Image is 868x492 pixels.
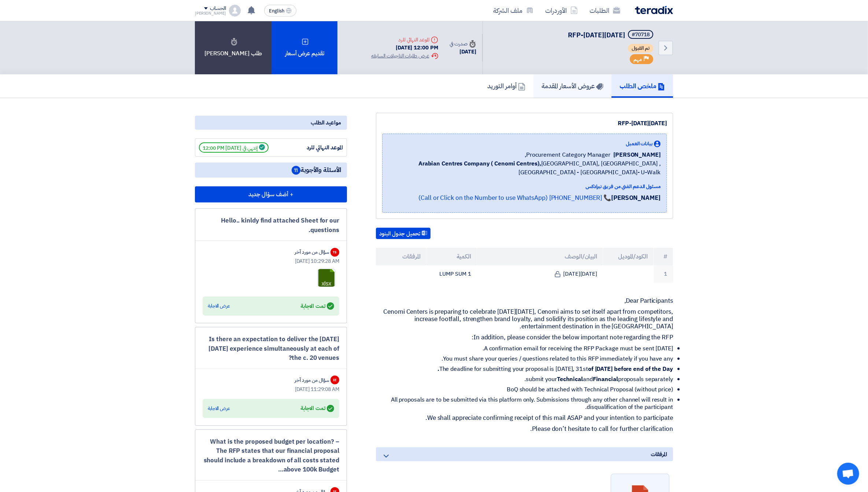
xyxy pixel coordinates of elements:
th: الكمية [426,248,477,265]
span: مهم [634,56,642,63]
p: We shall appreciate confirming receipt of this mail ASAP and your intention to participate. [376,414,673,422]
div: تمت الاجابة [300,403,334,414]
span: [PERSON_NAME] [613,150,661,159]
p: Dear Participants, [376,297,673,305]
span: المرفقات [651,450,667,458]
li: A confirmation email for receiving the RFP Package must be sent [DATE]. [382,345,673,352]
div: صدرت في [450,40,476,48]
div: طلب [PERSON_NAME] [195,21,272,74]
b: Arabian Centres Company ( Cenomi Centres), [418,159,541,168]
div: سؤال من مورد آخر [295,248,329,256]
a: ملخص الطلب [612,74,673,98]
span: RFP-[DATE][DATE] [568,30,625,40]
div: مسئول الدعم الفني من فريق تيرادكس [388,183,661,190]
img: profile_test.png [229,5,241,16]
span: بيانات العميل [626,140,653,148]
a: عروض الأسعار المقدمة [533,74,612,98]
div: الموعد النهائي للرد [288,143,343,152]
h5: عروض الأسعار المقدمة [542,82,603,90]
span: [GEOGRAPHIC_DATA], [GEOGRAPHIC_DATA] ,[GEOGRAPHIC_DATA] - [GEOGRAPHIC_DATA]- U-Walk [388,159,661,177]
strong: [PERSON_NAME] [611,193,661,202]
strong: of [DATE] before end of the Day. [437,365,673,373]
img: Teradix logo [635,6,673,14]
div: #70718 [632,32,650,37]
div: تمت الاجابة [300,301,334,311]
h5: RFP-Saudi National Day 2025 [568,30,655,40]
div: [DATE] [450,48,476,56]
p: In addition, please consider the below important note regarding the RFP: [376,334,673,341]
h5: أوامر التوريد [487,82,525,90]
p: Please don’t hesitate to call for further clarification. [376,425,673,433]
div: TS [330,248,339,257]
p: Cenomi Centers is preparing to celebrate [DATE][DATE], Cenomi aims to set itself apart from compe... [376,308,673,330]
h5: ملخص الطلب [620,82,665,90]
a: الطلبات [584,2,626,19]
span: English [269,8,284,14]
div: عرض طلبات التاجيلات السابقه [371,52,438,60]
div: What is the proposed budget per location? – The RFP states that our financial proposal should inc... [203,437,339,474]
th: البيان/الوصف [477,248,603,265]
div: عرض الاجابة [208,405,230,412]
td: [DATE][DATE] [477,265,603,283]
button: تحميل جدول البنود [376,228,431,239]
strong: Financial [593,375,618,384]
li: The deadline for submitting your proposal is [DATE], 31st [382,365,673,373]
a: الأوردرات [539,2,584,19]
div: RFP-[DATE][DATE] [382,119,667,128]
button: + أضف سؤال جديد [195,186,347,202]
a: ملف الشركة [487,2,539,19]
div: IE [330,376,339,384]
a: Open chat [837,463,859,485]
span: تم القبول [628,44,653,53]
a: أوامر التوريد [479,74,533,98]
div: مواعيد الطلب [195,116,347,130]
span: إنتهي في [DATE] 12:00 PM [199,142,269,153]
div: [DATE] 10:29:28 AM [203,257,339,265]
li: You must share your queries / questions related to this RFP immediately if you have any. [382,355,673,362]
th: # [654,248,673,265]
span: Procurement Category Manager, [525,150,610,159]
a: Smart_art_questions_1753169138262.xlsx [318,269,376,313]
div: الحساب [210,5,226,12]
a: 📞 [PHONE_NUMBER] (Call or Click on the Number to use WhatsApp) [418,193,611,202]
span: 11 [292,166,300,175]
span: الأسئلة والأجوبة [292,165,341,175]
div: الموعد النهائي للرد [371,36,438,44]
div: Is there an expectation to deliver the [DATE][DATE] experience simultaneously at each of the c. 2... [203,335,339,363]
th: المرفقات [376,248,426,265]
li: submit your and proposals separately. [382,376,673,383]
td: 1 [654,265,673,283]
div: Hello.. kinldy find attached Sheet for our questions. [203,216,339,235]
div: تقديم عرض أسعار [272,21,337,74]
div: عرض الاجابة [208,302,230,310]
td: 1 LUMP SUM [426,265,477,283]
li: BoQ should be attached with Technical Proposal (without price) [382,386,673,393]
li: All proposals are to be submitted via this platform only. Submissions through any other channel w... [382,396,673,411]
div: [DATE] 11:29:08 AM [203,385,339,393]
div: [DATE] 12:00 PM [371,44,438,52]
th: الكود/الموديل [603,248,654,265]
strong: Technical [557,375,583,384]
div: [PERSON_NAME] [195,11,226,15]
div: سؤال من مورد آخر [295,376,329,384]
button: English [264,5,296,16]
